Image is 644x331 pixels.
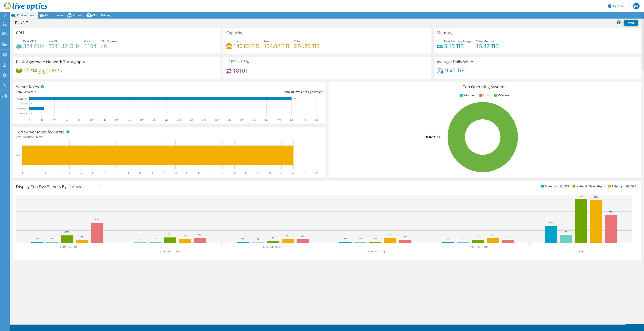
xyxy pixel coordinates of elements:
[315,118,318,121] text: 460
[48,39,60,43] span: Net CPU
[33,172,35,174] text: 1
[559,184,569,188] li: CPU
[22,172,23,174] text: 0
[84,44,96,48] h4: 1104
[202,118,206,121] text: 280
[493,93,509,98] li: VMware
[160,250,180,253] text: [TECHNICAL_ID]
[404,235,407,237] text: 5%
[257,172,259,174] text: 20
[549,221,553,224] text: 27%
[292,172,295,174] text: 23
[21,102,28,105] text: Virtual
[198,233,201,236] text: 8%
[51,237,54,240] text: 2%
[286,234,289,237] text: 6%
[331,85,638,89] h3: Top Operating Systems
[265,118,268,121] text: 380
[437,60,473,64] h3: Average Daily Write
[609,210,613,213] text: 44%
[445,68,465,73] h4: 9.45 TiB
[102,118,106,121] text: 120
[459,93,476,98] li: Windows
[264,44,289,48] h4: 134.02 TiB
[139,172,141,174] text: 10
[578,250,583,253] text: Other
[233,39,240,43] span: Used
[101,44,117,48] h4: 46
[221,172,224,174] text: 17
[226,60,249,64] h3: IOPS at 95%
[294,39,301,43] span: Total
[344,237,347,240] text: 2%
[128,172,129,174] text: 9
[92,13,111,17] span: Cloud Pricing
[389,233,392,236] text: 8%
[152,118,156,121] text: 200
[240,118,243,121] text: 340
[69,172,70,174] text: 4
[302,118,306,121] text: 440
[169,90,322,94] div: Ratio: VMs per Hypervisor
[29,118,30,121] text: 0
[294,98,297,100] text: 420
[374,237,377,239] text: 2%
[269,172,271,174] text: 21
[151,172,153,174] text: 11
[227,118,231,121] text: 320
[65,231,69,233] text: 12%
[271,236,274,239] text: 3%
[316,172,318,174] text: 25
[16,135,323,139] h4: Total Manufacturers:
[366,250,385,253] text: [TECHNICAL_ID]
[95,218,99,221] text: 32%
[594,196,598,198] text: 68%
[84,39,92,43] span: Cores
[31,102,32,104] text: 0
[294,44,320,48] h4: 274.85 TiB
[256,238,259,240] text: 1%
[226,31,242,35] h3: Capacity
[241,237,244,240] text: 1%
[81,172,82,174] text: 5
[607,184,622,188] li: Latency
[290,118,293,121] text: 420
[291,90,296,94] span: 18.3
[92,172,93,174] text: 6
[78,118,80,121] text: 80
[295,154,298,157] text: 23
[24,68,62,73] h4: 15.94 gigabits/s
[183,234,186,237] text: 7%
[115,118,119,121] text: 140
[432,135,440,138] tspan: ESXi 7.0
[564,230,568,233] text: 13%
[437,31,452,35] h3: Memory
[16,130,65,134] h3: Top Server Manufacturers
[198,172,200,174] text: 15
[264,39,270,43] span: Free
[34,90,38,94] span: 23
[424,135,432,138] tspan: 100.0%
[506,235,509,237] text: 5%
[127,118,131,121] text: 160
[624,20,638,26] a: Print
[579,195,583,198] text: 70%
[45,13,63,17] span: Performance
[625,184,636,188] li: IOPS
[263,246,282,248] text: [TECHNICAL_ID]
[304,172,306,174] text: 24
[444,44,471,48] h4: 5.13 TiB
[469,246,488,248] text: [TECHNICAL_ID]
[478,93,491,98] li: Linux
[66,118,68,121] text: 60
[177,118,181,121] text: 240
[280,172,283,174] text: 22
[153,237,156,240] text: 1%
[461,238,465,240] text: 1%
[90,118,93,121] text: 100
[48,44,80,48] h4: 2541.12 GHz
[476,39,495,43] span: Total Memory
[16,85,39,89] h3: Server Roles
[41,118,43,121] text: 20
[190,118,193,121] text: 260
